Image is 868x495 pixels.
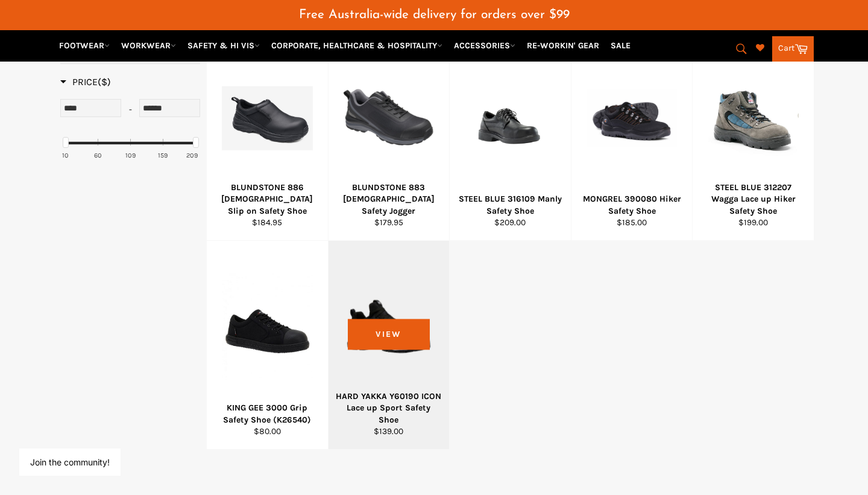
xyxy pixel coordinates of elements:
[62,151,69,160] div: 10
[183,35,265,56] a: SAFETY & HI VIS
[606,35,635,56] a: SALE
[336,182,442,217] div: BLUNDSTONE 883 [DEMOGRAPHIC_DATA] Safety Jogger
[571,32,693,241] a: MONGREL 390080 Hiker Safety ShoeMONGREL 390080 Hiker Safety Shoe$185.00
[60,76,111,88] span: Price
[522,35,604,56] a: RE-WORKIN' GEAR
[139,99,200,117] input: Max Price
[30,457,110,467] button: Join the community!
[54,35,115,56] a: FOOTWEAR
[299,8,570,21] span: Free Australia-wide delivery for orders over $99
[186,151,198,160] div: 209
[328,241,450,450] a: HARD YAKKA Y60190 ICON Lace up Sport Safety ShoeHARD YAKKA Y60190 ICON Lace up Sport Safety Shoe$...
[98,76,111,88] span: ($)
[449,35,520,56] a: ACCESSORIES
[336,391,442,426] div: HARD YAKKA Y60190 ICON Lace up Sport Safety Shoe
[458,193,564,217] div: STEEL BLUE 316109 Manly Safety Shoe
[125,151,136,160] div: 109
[215,402,321,426] div: KING GEE 3000 Grip Safety Shoe (K26540)
[579,193,685,217] div: MONGREL 390080 Hiker Safety Shoe
[215,182,321,217] div: BLUNDSTONE 886 [DEMOGRAPHIC_DATA] Slip on Safety Shoe
[206,241,328,450] a: KING GEE 3000 Grip Safety Shoe (K26540)KING GEE 3000 Grip Safety Shoe (K26540)$80.00
[328,32,450,241] a: BLUNDSTONE 883 Ladies Safety JoggerBLUNDSTONE 883 [DEMOGRAPHIC_DATA] Safety Jogger$179.95
[121,99,139,121] div: -
[94,151,102,160] div: 60
[158,151,168,160] div: 159
[206,32,328,241] a: BLUNDSTONE 886 Ladies Slip on Safety ShoeBLUNDSTONE 886 [DEMOGRAPHIC_DATA] Slip on Safety Shoe$18...
[700,182,807,217] div: STEEL BLUE 312207 Wagga Lace up Hiker Safety Shoe
[772,36,814,62] a: Cart
[692,32,814,241] a: STEEL BLUE 312207 Wagga Lace up Hiker Safety ShoeSTEEL BLUE 312207 Wagga Lace up Hiker Safety Sho...
[449,32,571,241] a: STEEL BLUE 316109 Manly Safety ShoeSTEEL BLUE 316109 Manly Safety Shoe$209.00
[60,76,111,88] h3: Price($)
[116,35,181,56] a: WORKWEAR
[60,99,121,117] input: Min Price
[266,35,447,56] a: CORPORATE, HEALTHCARE & HOSPITALITY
